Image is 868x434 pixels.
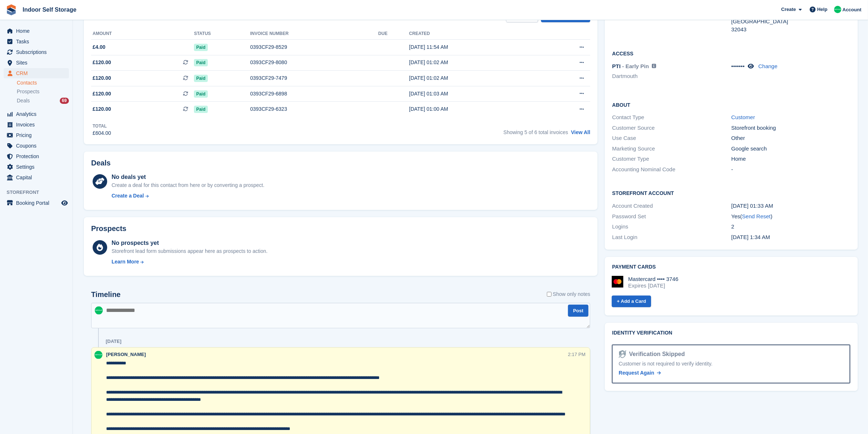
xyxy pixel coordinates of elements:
span: Settings [16,162,60,172]
span: £120.00 [93,90,111,98]
span: Paid [194,44,207,51]
span: ••••••• [731,63,745,69]
span: Paid [194,75,207,82]
h2: About [612,101,851,108]
div: 0393CF29-8080 [250,59,378,66]
span: Storefront [7,189,73,196]
div: 0393CF29-7479 [250,74,378,82]
h2: Storefront Account [612,189,851,196]
span: Tasks [16,36,60,47]
div: - [731,165,851,174]
span: £120.00 [93,105,111,113]
span: Booking Portal [16,198,60,208]
a: menu [4,47,69,57]
span: Deals [17,97,30,104]
a: menu [4,109,69,119]
a: Create a Deal [112,192,264,200]
a: menu [4,141,69,151]
input: Show only notes [547,290,552,298]
a: menu [4,162,69,172]
span: Help [817,6,828,13]
div: Customer is not required to verify identity. [619,360,844,368]
label: Show only notes [547,290,591,298]
span: Subscriptions [16,47,60,57]
div: Create a Deal [112,192,144,200]
div: Logins [612,223,731,231]
li: Dartmouth [612,72,731,81]
a: + Add a Card [612,296,651,308]
a: Preview store [60,199,69,207]
div: Customer Type [612,155,731,163]
span: £4.00 [93,43,105,51]
div: Learn More [112,258,139,266]
a: menu [4,198,69,208]
span: Pricing [16,130,60,140]
div: Marketing Source [612,145,731,153]
a: Send Reset [742,213,771,219]
span: Protection [16,151,60,161]
a: Customer [731,114,755,120]
a: Change [758,63,778,69]
a: View All [571,129,590,135]
a: Contacts [17,79,69,86]
a: menu [4,120,69,130]
div: Storefront lead form submissions appear here as prospects to action. [112,247,268,255]
div: Home [731,155,851,163]
div: Accounting Nominal Code [612,165,731,174]
h2: Identity verification [612,330,851,336]
div: Storefront booking [731,124,851,132]
span: ( ) [740,213,772,219]
th: Invoice number [250,28,378,40]
th: Status [194,28,250,40]
span: £120.00 [93,74,111,82]
a: menu [4,68,69,78]
a: menu [4,130,69,140]
div: Password Set [612,212,731,221]
div: Contact Type [612,113,731,122]
span: £120.00 [93,59,111,66]
span: Account [842,6,861,13]
div: Account Created [612,202,731,210]
th: Created [409,28,539,40]
div: 69 [60,98,69,104]
a: menu [4,36,69,47]
a: Request Again [619,369,661,377]
th: Due [378,28,409,40]
div: No prospects yet [112,239,268,247]
a: menu [4,151,69,161]
div: 0393CF29-6898 [250,90,378,98]
div: Yes [731,212,851,221]
a: menu [4,172,69,183]
div: [GEOGRAPHIC_DATA] [731,17,851,26]
span: Paid [194,59,207,66]
div: Other [731,134,851,142]
span: Sites [16,58,60,68]
a: Deals 69 [17,97,69,105]
span: Coupons [16,141,60,151]
h2: Prospects [91,224,126,233]
span: Request Again [619,370,654,376]
div: [DATE] 01:00 AM [409,105,539,113]
div: Total [93,123,111,129]
div: [DATE] 01:03 AM [409,90,539,98]
div: [DATE] [106,339,121,344]
span: PTI [612,63,620,69]
h2: Deals [91,159,110,167]
div: [DATE] 01:33 AM [731,202,851,210]
span: Home [16,26,60,36]
div: Mastercard •••• 3746 [628,276,678,282]
div: 2 [731,223,851,231]
div: 32043 [731,26,851,34]
span: Showing 5 of 6 total invoices [503,129,568,135]
div: 0393CF29-8529 [250,43,378,51]
h2: Access [612,50,851,57]
div: [DATE] 01:02 AM [409,74,539,82]
div: Last Login [612,233,731,242]
div: Customer Source [612,124,731,132]
th: Amount [91,28,194,40]
a: Prospects [17,88,69,95]
a: Learn More [112,258,268,266]
span: CRM [16,68,60,78]
img: Helen Nicholls [94,351,102,359]
a: Indoor Self Storage [20,4,79,16]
